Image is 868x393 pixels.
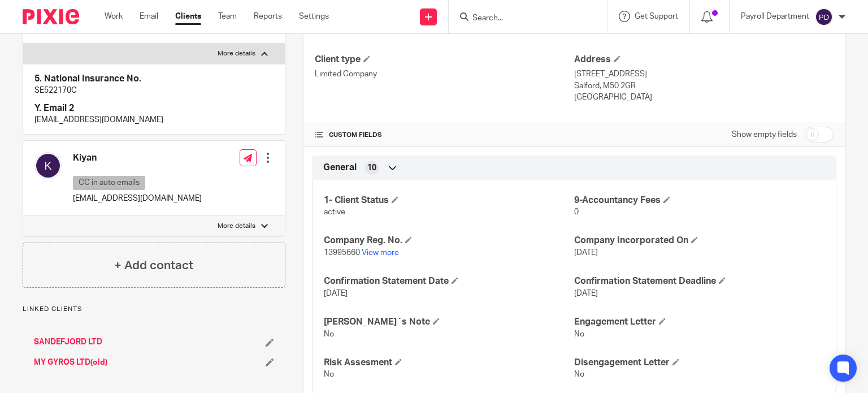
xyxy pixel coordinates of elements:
span: 10 [367,162,376,174]
h4: Company Incorporated On [574,235,824,247]
span: [DATE] [324,290,348,297]
a: Work [105,11,123,22]
h4: Kiyan [73,152,202,164]
p: Salford, M50 2GR [574,80,834,92]
p: Linked clients [23,305,285,314]
h4: 1- Client Status [324,195,574,206]
span: General [323,162,357,174]
p: [STREET_ADDRESS] [574,68,834,80]
h4: Company Reg. No. [324,235,574,247]
span: 13995660 [324,249,360,257]
a: Clients [175,11,201,22]
a: Team [218,11,237,22]
span: [DATE] [574,290,598,297]
p: CC in auto emails [73,176,145,190]
h4: Confirmation Statement Deadline [574,275,824,287]
a: View more [362,249,399,257]
p: More details [218,222,255,231]
h4: 5. National Insurance No. [34,73,274,85]
input: Search [471,14,573,24]
p: SE522170C [34,85,274,96]
span: No [574,330,584,338]
a: Email [140,11,158,22]
p: [EMAIL_ADDRESS][DOMAIN_NAME] [73,193,202,204]
h4: + Add contact [114,257,193,274]
a: Settings [299,11,329,22]
h4: CUSTOM FIELDS [315,131,574,140]
p: Limited Company [315,68,574,80]
h4: Disengagement Letter [574,357,824,369]
h4: Client type [315,54,574,66]
span: active [324,208,345,216]
h4: Risk Assesment [324,357,574,369]
img: svg%3E [815,8,833,26]
img: Pixie [23,9,79,24]
span: 0 [574,208,579,216]
h4: Address [574,54,834,66]
h4: 9-Accountancy Fees [574,195,824,206]
p: Payroll Department [741,11,809,22]
a: Reports [254,11,282,22]
p: More details [218,49,255,58]
span: No [324,370,334,378]
h4: Confirmation Statement Date [324,275,574,287]
a: MY GYROS LTD(old) [34,357,107,368]
label: Show empty fields [732,129,797,140]
h4: [PERSON_NAME]`s Note [324,316,574,328]
p: [GEOGRAPHIC_DATA] [574,92,834,103]
h4: Engagement Letter [574,316,824,328]
img: svg%3E [34,152,62,179]
span: No [574,370,584,378]
span: Get Support [635,12,678,20]
h4: Y. Email 2 [34,102,274,114]
span: No [324,330,334,338]
p: [EMAIL_ADDRESS][DOMAIN_NAME] [34,114,274,126]
span: [DATE] [574,249,598,257]
a: SANDEFJORD LTD [34,336,102,348]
